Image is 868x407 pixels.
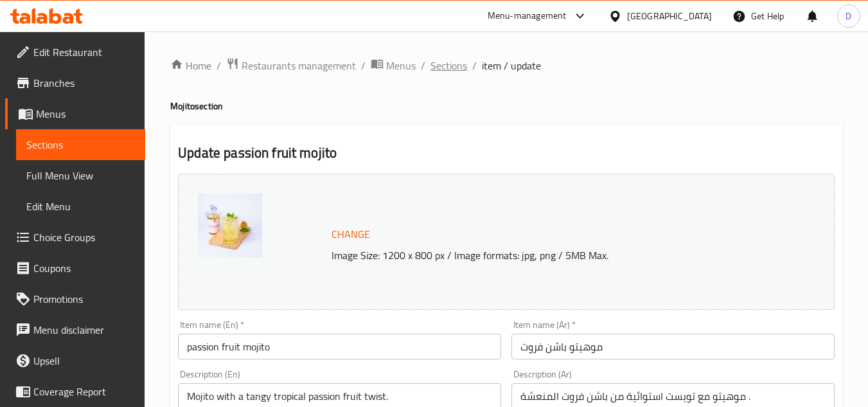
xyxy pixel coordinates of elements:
[33,260,135,276] span: Coupons
[361,58,366,73] li: /
[33,230,135,245] span: Choice Groups
[226,57,356,74] a: Restaurants management
[5,345,145,376] a: Upsell
[26,199,135,214] span: Edit Menu
[242,58,356,73] span: Restaurants management
[326,221,375,248] button: Change
[5,98,145,129] a: Menus
[482,58,541,73] span: item / update
[33,75,135,91] span: Branches
[217,58,221,73] li: /
[846,9,851,23] span: D
[170,57,842,74] nav: breadcrumb
[33,353,135,368] span: Upsell
[430,58,467,73] a: Sections
[198,194,262,258] img: Passion_fruit_mojito638878331610477723.jpg
[5,314,145,345] a: Menu disclaimer
[5,284,145,314] a: Promotions
[5,68,145,98] a: Branches
[33,291,135,307] span: Promotions
[16,160,145,191] a: Full Menu View
[26,137,135,152] span: Sections
[5,253,145,284] a: Coupons
[627,9,712,23] div: [GEOGRAPHIC_DATA]
[5,222,145,253] a: Choice Groups
[421,58,425,73] li: /
[33,322,135,338] span: Menu disclaimer
[170,58,211,73] a: Home
[5,376,145,407] a: Coverage Report
[178,143,835,163] h2: Update passion fruit mojito
[33,44,135,60] span: Edit Restaurant
[178,334,501,359] input: Enter name En
[16,129,145,160] a: Sections
[36,106,135,122] span: Menus
[16,191,145,222] a: Edit Menu
[488,8,567,24] div: Menu-management
[332,225,370,244] span: Change
[5,37,145,68] a: Edit Restaurant
[170,100,842,113] h4: Mojito section
[26,168,135,183] span: Full Menu View
[326,248,789,263] p: Image Size: 1200 x 800 px / Image formats: jpg, png / 5MB Max.
[511,334,835,359] input: Enter name Ar
[386,58,416,73] span: Menus
[33,384,135,399] span: Coverage Report
[472,58,477,73] li: /
[371,57,416,74] a: Menus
